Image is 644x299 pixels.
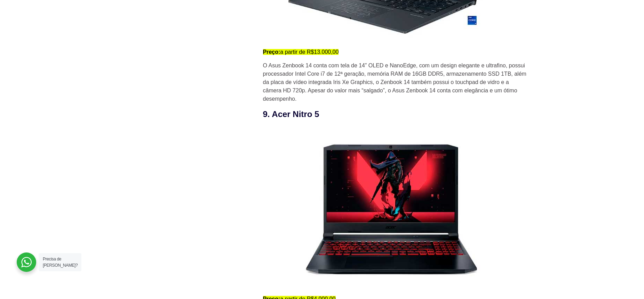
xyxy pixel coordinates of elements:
[263,49,339,55] mark: a partir de R$13.000,00
[519,210,644,299] iframe: Chat Widget
[263,108,527,121] h3: 9. Acer Nitro 5
[43,257,78,268] span: Precisa de [PERSON_NAME]?
[263,49,280,55] strong: Preço:
[263,61,527,103] p: O Asus Zenbook 14 conta com tela de 14” OLED e NanoEdge, com um design elegante e ultrafino, poss...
